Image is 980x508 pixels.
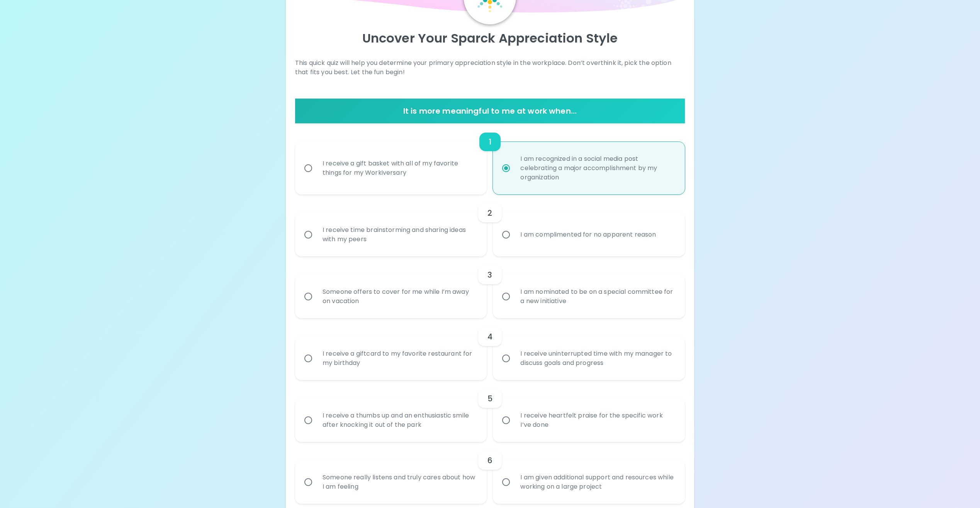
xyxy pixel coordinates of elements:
[316,402,483,439] div: I receive a thumbs up and an enthusiastic smile after knocking it out of the park
[295,256,685,318] div: choice-group-check
[514,464,681,501] div: I am given additional support and resources while working on a large project
[487,331,493,343] h6: 4
[316,278,483,315] div: Someone offers to cover for me while I’m away on vacation
[487,207,492,219] h6: 2
[487,392,493,405] h6: 5
[295,31,685,46] p: Uncover Your Sparck Appreciation Style
[316,216,483,253] div: I receive time brainstorming and sharing ideas with my peers
[295,58,685,77] p: This quick quiz will help you determine your primary appreciation style in the workplace. Don’t o...
[295,318,685,380] div: choice-group-check
[514,340,681,377] div: I receive uninterrupted time with my manager to discuss goals and progress
[514,145,681,191] div: I am recognized in a social media post celebrating a major accomplishment by my organization
[316,150,483,187] div: I receive a gift basket with all of my favorite things for my Workiversary
[295,442,685,504] div: choice-group-check
[514,402,681,439] div: I receive heartfelt praise for the specific work I’ve done
[487,454,493,467] h6: 6
[489,136,491,148] h6: 1
[514,278,681,315] div: I am nominated to be on a special committee for a new initiative
[487,269,492,281] h6: 3
[514,221,662,249] div: I am complimented for no apparent reason
[295,123,685,194] div: choice-group-check
[295,194,685,256] div: choice-group-check
[316,464,483,501] div: Someone really listens and truly cares about how I am feeling
[298,105,682,117] h6: It is more meaningful to me at work when...
[316,340,483,377] div: I receive a giftcard to my favorite restaurant for my birthday
[295,380,685,442] div: choice-group-check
